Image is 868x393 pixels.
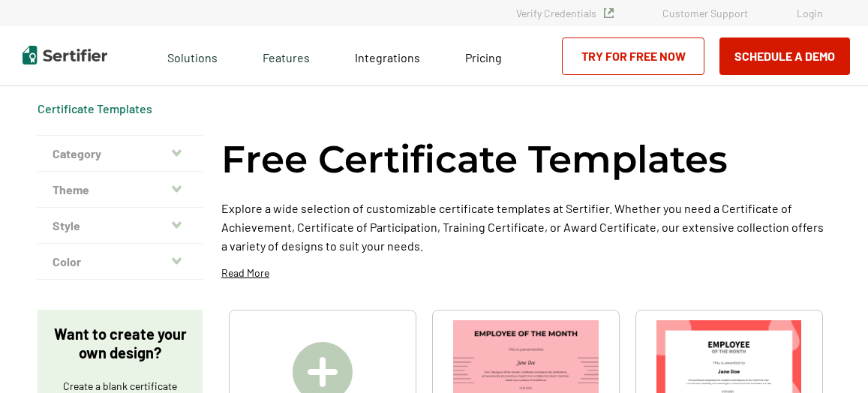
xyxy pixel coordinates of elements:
span: Pricing [465,50,502,64]
a: Try for Free Now [562,37,704,75]
span: Features [263,46,310,65]
p: Want to create your own design? [53,325,188,362]
button: Color [38,244,203,280]
span: Integrations [355,50,420,64]
a: Integrations [355,46,420,65]
img: Verified [604,8,614,18]
img: Sertifier | Digital Credentialing Platform [23,46,107,64]
a: Login [797,7,823,19]
a: Customer Support [662,7,748,19]
div: Breadcrumb [38,101,152,116]
button: Theme [38,172,203,208]
p: Read More [221,265,269,280]
button: Style [38,208,203,244]
span: Solutions [167,46,218,65]
h1: Free Certificate Templates [221,135,728,184]
span: Certificate Templates [38,101,152,116]
p: Explore a wide selection of customizable certificate templates at Sertifier. Whether you need a C... [221,199,830,255]
a: Pricing [465,46,502,65]
a: Verify Credentials [516,7,614,19]
a: Certificate Templates [38,101,152,115]
button: Category [38,136,203,172]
